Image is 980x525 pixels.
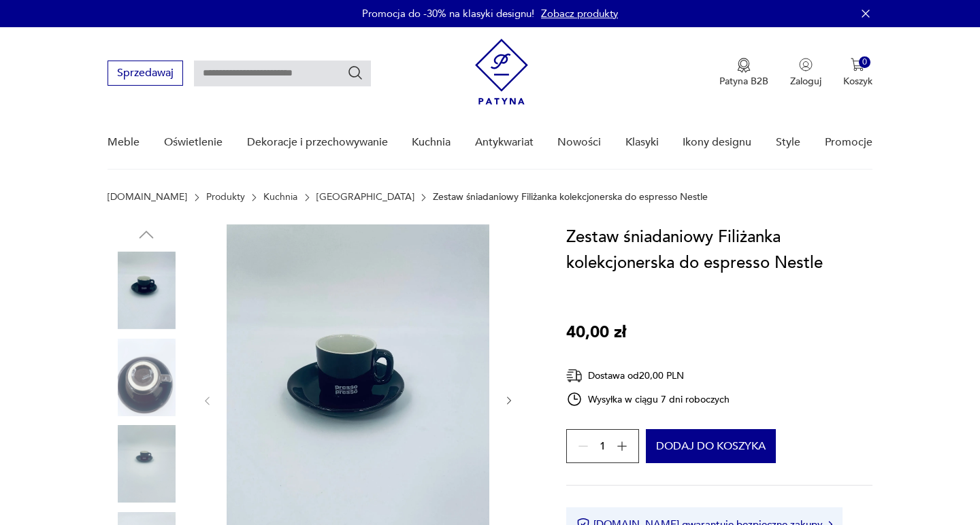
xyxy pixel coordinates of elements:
[825,116,872,169] a: Promocje
[719,58,768,88] a: Ikona medaluPatyna B2B
[566,367,730,384] div: Dostawa od 20,00 PLN
[263,192,297,203] a: Kuchnia
[566,320,626,345] p: 40,00 zł
[719,75,768,88] p: Patyna B2B
[347,65,363,81] button: Szukaj
[625,116,659,169] a: Klasyki
[566,391,730,407] div: Wysyłka w ciągu 7 dni roboczych
[790,58,821,88] button: Zaloguj
[206,192,245,203] a: Produkty
[247,116,388,169] a: Dekoracje i przechowywanie
[600,442,606,451] span: 1
[859,56,870,68] div: 0
[108,252,185,329] img: Zdjęcie produktu Zestaw śniadaniowy Filiżanka kolekcjonerska do espresso Nestle
[737,58,751,73] img: Ikona medalu
[566,224,872,276] h1: Zestaw śniadaniowy Filiżanka kolekcjonerska do espresso Nestle
[719,58,768,88] button: Patyna B2B
[683,116,751,169] a: Ikony designu
[646,429,776,463] button: Dodaj do koszyka
[362,7,534,20] p: Promocja do -30% na klasyki designu!
[108,61,183,86] button: Sprzedawaj
[108,69,183,79] a: Sprzedawaj
[164,116,223,169] a: Oświetlenie
[799,58,813,71] img: Ikonka użytkownika
[475,116,534,169] a: Antykwariat
[433,192,708,203] p: Zestaw śniadaniowy Filiżanka kolekcjonerska do espresso Nestle
[316,192,414,203] a: [GEOGRAPHIC_DATA]
[108,116,140,169] a: Meble
[475,39,528,105] img: Patyna - sklep z meblami i dekoracjami vintage
[108,425,185,503] img: Zdjęcie produktu Zestaw śniadaniowy Filiżanka kolekcjonerska do espresso Nestle
[776,116,800,169] a: Style
[108,339,185,416] img: Zdjęcie produktu Zestaw śniadaniowy Filiżanka kolekcjonerska do espresso Nestle
[843,75,872,88] p: Koszyk
[108,192,187,203] a: [DOMAIN_NAME]
[790,75,821,88] p: Zaloguj
[851,58,864,71] img: Ikona koszyka
[412,116,451,169] a: Kuchnia
[557,116,601,169] a: Nowości
[566,367,583,384] img: Ikona dostawy
[541,7,618,20] a: Zobacz produkty
[843,58,872,88] button: 0Koszyk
